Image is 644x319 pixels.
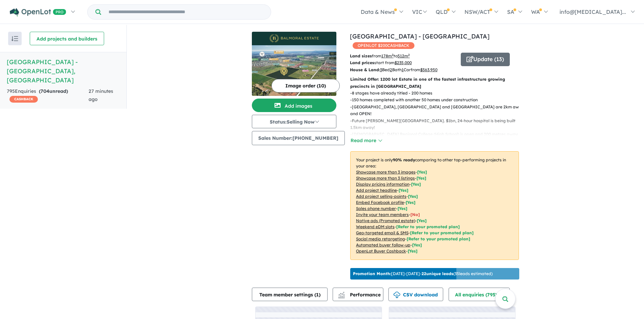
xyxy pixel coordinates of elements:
[350,104,524,117] p: - [GEOGRAPHIC_DATA], [GEOGRAPHIC_DATA] and [GEOGRAPHIC_DATA] are 2km away and OPEN!
[411,182,421,187] span: [ Yes ]
[393,292,400,298] img: download icon
[39,88,68,94] strong: ( unread)
[422,271,453,276] b: 22 unique leads
[356,242,410,247] u: Automated buyer follow-up
[350,32,490,40] a: [GEOGRAPHIC_DATA] - [GEOGRAPHIC_DATA]
[356,230,408,235] u: Geo-targeted email & SMS
[316,292,319,298] span: 1
[356,188,397,193] u: Add project headline
[41,88,49,94] span: 704
[388,288,443,301] button: CSV download
[420,67,437,72] u: $ 563,950
[393,53,410,58] span: to
[356,200,404,205] u: Embed Facebook profile
[412,242,422,247] span: [Yes]
[350,53,372,58] b: Land sizes
[350,117,524,131] p: - Future [PERSON_NAME][GEOGRAPHIC_DATA]. $1bn, 24-hour hospital is being built 1.5km away!
[461,53,510,66] button: Update (13)
[380,67,382,72] u: 3
[350,97,524,103] p: - 150 homes completed with another 50 homes under construction
[356,224,395,229] u: Weekend eDM slots
[350,76,519,90] p: Limited Offer: 1200 lot Estate in one of the fastest infrastructure growing precincts in [GEOGRAP...
[338,294,345,298] img: bar-chart.svg
[356,206,396,211] u: Sales phone number
[416,176,426,181] span: [ Yes ]
[356,212,409,217] u: Invite your team members
[408,248,418,254] span: [Yes]
[350,60,374,65] b: Land prices
[252,99,336,112] button: Add images
[398,206,407,211] span: [ Yes ]
[89,88,113,102] span: 27 minutes ago
[252,45,336,96] img: Balmoral Estate - Strathtulloh
[350,53,456,59] p: from
[449,288,510,301] button: All enquiries (795)
[396,224,460,229] span: [Refer to your promoted plan]
[356,182,409,187] u: Display pricing information
[408,53,410,57] sup: 2
[399,188,408,193] span: [ Yes ]
[407,236,470,241] span: [Refer to your promoted plan]
[350,67,456,73] p: Bed Bath Car from
[417,169,427,175] span: [ Yes ]
[350,131,524,145] p: - [DEMOGRAPHIC_DATA] Regional College (High School) is open and 200 metres away from the estate! ...
[410,212,420,217] span: [ No ]
[252,288,328,301] button: Team member settings (1)
[353,42,414,49] span: OPENLOT $ 200 CASHBACK
[356,194,406,199] u: Add project selling-points
[395,60,412,65] u: $ 235,000
[356,169,415,175] u: Showcase more than 3 images
[390,67,392,72] u: 2
[353,271,391,276] b: Promotion Month:
[350,67,380,72] b: House & Land:
[10,8,66,17] img: Openlot PRO Logo White
[350,151,519,260] p: Your project is only comparing to other top-performing projects in your area: - - - - - - - - - -...
[333,288,383,301] button: Performance
[338,292,344,295] img: line-chart.svg
[393,157,415,162] b: 90 % ready
[356,248,406,254] u: OpenLot Buyer Cashback
[353,271,493,277] p: [DATE] - [DATE] - ( 35 leads estimated)
[408,194,418,199] span: [ Yes ]
[356,218,415,223] u: Native ads (Promoted estate)
[255,34,334,43] img: Balmoral Estate - Strathtulloh Logo
[356,176,415,181] u: Showcase more than 3 listings
[398,53,410,58] u: 512 m
[30,32,104,45] button: Add projects and builders
[7,87,89,104] div: 795 Enquir ies
[7,57,120,85] h5: [GEOGRAPHIC_DATA] - [GEOGRAPHIC_DATA] , [GEOGRAPHIC_DATA]
[350,90,524,97] p: - 8 stages have already titled - 200 homes
[252,131,345,145] button: Sales Number:[PHONE_NUMBER]
[11,36,18,41] img: sort.svg
[252,115,336,128] button: Status:Selling Now
[402,67,404,72] u: 1
[410,230,474,235] span: [Refer to your promoted plan]
[271,79,340,92] button: Image order (10)
[252,32,336,96] a: Balmoral Estate - Strathtulloh LogoBalmoral Estate - Strathtulloh
[559,8,626,15] span: info@[MEDICAL_DATA]...
[350,59,456,66] p: start from
[381,53,393,58] u: 178 m
[392,53,393,57] sup: 2
[356,236,405,241] u: Social media retargeting
[339,292,381,298] span: Performance
[9,96,38,103] span: CASHBACK
[406,200,415,205] span: [ Yes ]
[102,5,269,19] input: Try estate name, suburb, builder or developer
[350,137,382,144] button: Read more
[417,218,427,223] span: [Yes]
